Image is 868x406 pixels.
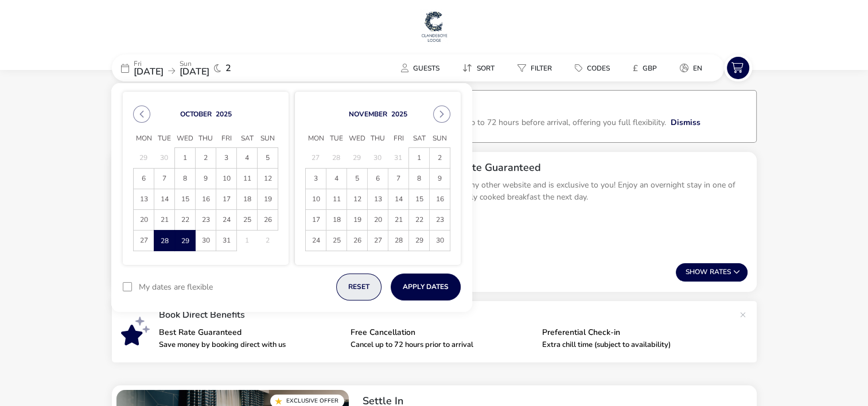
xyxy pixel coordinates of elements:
span: 11 [326,189,347,209]
span: GBP [643,64,657,73]
td: 4 [237,148,258,169]
span: 22 [175,210,195,230]
span: 2 [430,148,450,168]
button: £GBP [624,60,666,76]
span: 24 [306,231,326,251]
td: 12 [258,169,278,189]
td: 30 [430,231,450,251]
span: 25 [237,210,257,230]
span: 28 [388,231,408,251]
h2: Best Available B&B Rate Guaranteed [363,161,748,174]
span: 17 [306,210,326,230]
p: This offer is not available on any other website and is exclusive to you! Enjoy an overnight stay... [363,179,748,203]
span: 10 [306,189,326,209]
span: 21 [154,210,174,230]
td: 26 [258,210,278,231]
td: 28 [326,148,347,169]
span: 15 [175,189,195,209]
span: 13 [368,189,388,209]
td: 18 [237,189,258,210]
span: 10 [216,169,236,189]
button: ShowRates [676,263,748,282]
naf-pibe-menu-bar-item: en [671,60,716,76]
span: Wed [175,130,196,147]
i: £ [633,63,638,74]
td: 1 [175,148,196,169]
span: 12 [347,189,367,209]
td: 9 [430,169,450,189]
span: 8 [175,169,195,189]
span: 9 [196,169,216,189]
td: 1 [237,231,258,251]
td: 15 [409,189,430,210]
span: Show [686,268,710,276]
span: Mon [134,130,154,147]
span: 16 [430,189,450,209]
span: Thu [368,130,388,147]
p: Extra chill time (subject to availability) [542,341,725,349]
td: 30 [196,231,216,251]
td: 10 [216,169,237,189]
td: 27 [134,231,154,251]
span: Fri [388,130,409,147]
td: 27 [306,148,326,169]
td: 7 [154,169,175,189]
button: Dismiss [671,116,700,128]
span: 5 [347,169,367,189]
span: 23 [196,210,216,230]
span: 27 [134,231,154,251]
td: 25 [237,210,258,231]
button: reset [336,274,382,300]
td: 28 [154,231,175,251]
td: 27 [368,231,388,251]
span: 20 [134,210,154,230]
span: 9 [430,169,450,189]
p: When you book direct with Clandeboye Lodge, you can cancel or change your booking for free up to ... [126,117,666,128]
span: 27 [368,231,388,251]
td: 25 [326,231,347,251]
span: [DATE] [180,65,209,78]
span: 24 [216,210,236,230]
td: 7 [388,169,409,189]
td: 1 [409,148,430,169]
td: 5 [347,169,368,189]
span: Mon [306,130,326,147]
span: 6 [134,169,154,189]
p: Best Rate Guaranteed [159,329,341,337]
td: 17 [306,210,326,231]
span: 8 [409,169,429,189]
span: 6 [368,169,388,189]
span: 22 [409,210,429,230]
td: 10 [306,189,326,210]
td: 11 [237,169,258,189]
td: 20 [368,210,388,231]
td: 23 [430,210,450,231]
td: 29 [175,231,196,251]
span: [DATE] [134,65,164,78]
span: 16 [196,189,216,209]
span: 21 [388,210,408,230]
td: 9 [196,169,216,189]
span: 28 [155,231,174,251]
span: Sun [258,130,278,147]
span: Guests [413,64,439,73]
p: Preferential Check-in [542,329,725,337]
button: Choose Month [349,110,387,119]
img: Main Website [420,9,449,44]
span: Codes [587,64,610,73]
span: 4 [326,169,347,189]
span: 7 [154,169,174,189]
span: 15 [409,189,429,209]
td: 30 [368,148,388,169]
span: 18 [326,210,347,230]
td: 17 [216,189,237,210]
div: Best Available B&B Rate GuaranteedThis offer is not available on any other website and is exclusi... [353,152,757,232]
span: Sat [409,130,430,147]
span: 23 [430,210,450,230]
td: 18 [326,210,347,231]
span: Sort [477,64,495,73]
span: Sat [237,130,258,147]
span: 14 [154,189,174,209]
span: 5 [258,148,278,168]
button: Guests [392,60,449,76]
